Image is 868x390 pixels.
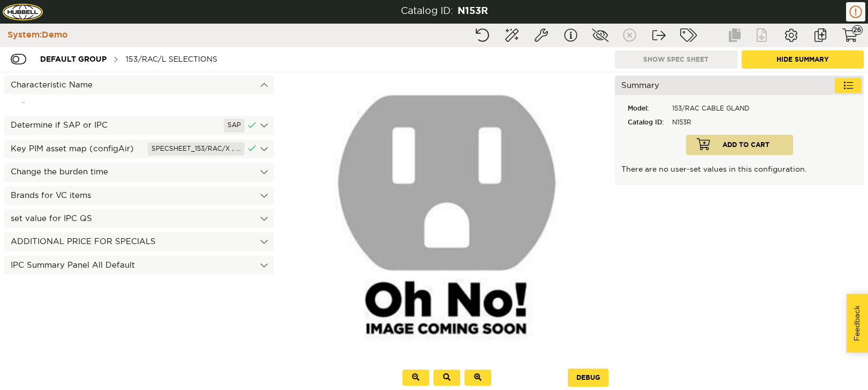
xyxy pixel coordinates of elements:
div: Characteristic Name [4,76,274,94]
div: System: Demo [2,29,68,41]
div: – [21,98,263,109]
div: ADDITIONAL PRICE FOR SPECIALS [4,232,274,251]
div: 153/RAC CABLE GLAND [668,101,753,115]
div: N153R [668,115,753,129]
div: Summary [615,76,864,95]
button: Hide Summary [742,50,864,69]
div: N153R [458,5,488,19]
div: Model [621,101,668,115]
div: IPC Summary Panel All Default [4,256,274,275]
div: SAP [224,119,245,132]
p: There are no user-set values in this configuration. [621,165,857,175]
div: Key PIM asset map (configAir) [4,139,274,158]
div: 153/RAC/L Selections [120,49,223,69]
button: Debug [568,369,608,387]
div: Catalog ID: [401,5,453,19]
div: Change the burden time [4,163,274,181]
div: Determine if SAP or IPC [4,116,274,135]
div: Default group [35,49,112,69]
div: Catalog ID [621,115,668,129]
div: Brands for VC items [4,186,274,205]
div: SPECSHEET_153/RAC/X , ... [148,142,245,156]
div: set value for IPC QS [4,209,274,228]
